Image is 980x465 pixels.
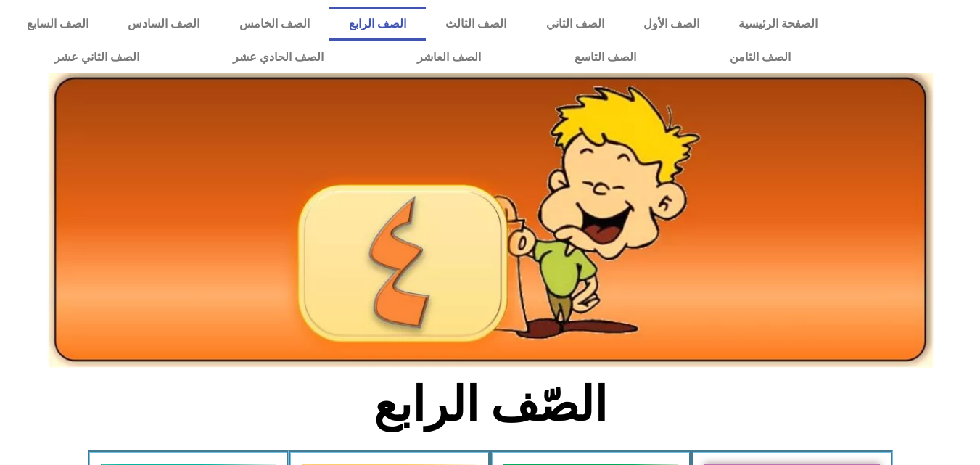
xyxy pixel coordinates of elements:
a: الصف الأول [624,7,719,41]
a: الصف الثامن [683,41,837,74]
a: الصف الخامس [220,7,329,41]
a: الصفحة الرئيسية [719,7,837,41]
a: الصف السادس [108,7,219,41]
a: الصف السابع [7,7,108,41]
a: الصف الثاني عشر [7,41,186,74]
a: الصف العاشر [370,41,527,74]
h2: الصّف الرابع [250,376,730,433]
a: الصف الرابع [329,7,426,41]
a: الصف الثاني [527,7,624,41]
a: الصف الحادي عشر [186,41,370,74]
a: الصف التاسع [527,41,683,74]
a: الصف الثالث [426,7,526,41]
